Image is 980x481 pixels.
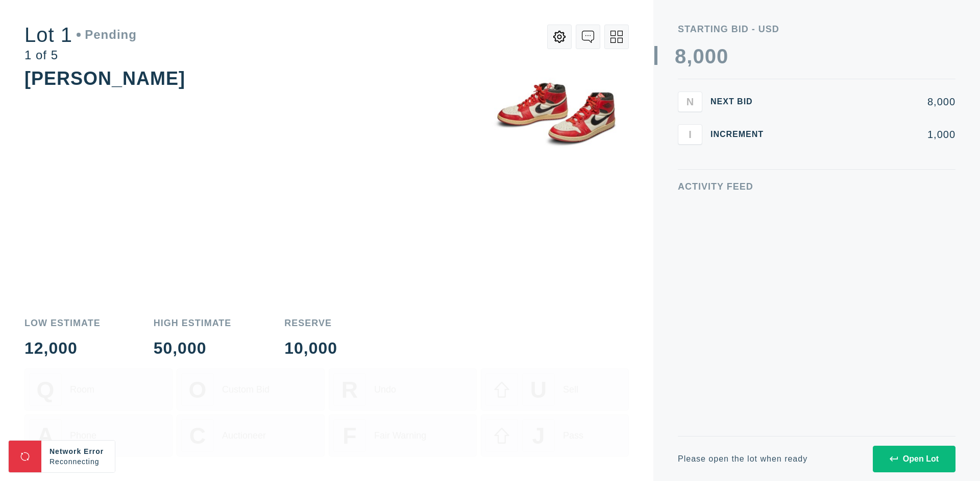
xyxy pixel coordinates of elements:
[705,46,717,66] div: 0
[24,340,101,356] div: 12,000
[678,124,702,145] button: I
[154,340,232,356] div: 50,000
[104,457,107,466] span: .
[24,25,137,45] div: Lot 1
[675,46,687,66] div: 8
[284,318,337,328] div: Reserve
[100,457,102,466] span: .
[102,457,104,466] span: .
[678,455,807,463] div: Please open the lot when ready
[780,97,955,107] div: 8,000
[154,318,232,328] div: High Estimate
[284,340,337,356] div: 10,000
[678,25,955,34] div: Starting Bid - USD
[873,446,955,472] button: Open Lot
[678,91,702,112] button: N
[687,46,693,250] div: ,
[687,96,694,107] span: N
[890,454,939,464] div: Open Lot
[780,129,955,140] div: 1,000
[50,446,107,456] div: Network Error
[24,49,137,61] div: 1 of 5
[24,68,185,89] div: [PERSON_NAME]
[50,456,107,467] div: Reconnecting
[77,29,137,41] div: Pending
[689,128,692,140] span: I
[717,46,728,66] div: 0
[710,130,772,139] div: Increment
[693,46,704,66] div: 0
[710,98,772,106] div: Next Bid
[24,318,101,328] div: Low Estimate
[678,182,955,191] div: Activity Feed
